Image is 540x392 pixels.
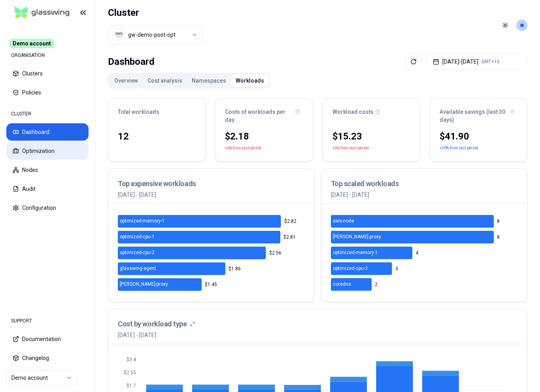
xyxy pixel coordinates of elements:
button: Overview [110,74,143,87]
div: CLUSTER [6,106,89,122]
button: Audit [6,180,89,198]
span: Demo account [9,39,54,48]
div: SUPPORT [6,313,89,329]
h3: Top expensive workloads [118,178,305,189]
button: Documentation [6,330,89,348]
span: [DATE] - [DATE] [118,331,195,339]
button: Cost analysis [143,74,187,87]
div: Total workloads [118,108,196,116]
div: $15.23 [332,130,410,143]
p: +6% from last period [332,144,369,152]
h1: Cluster [108,6,203,19]
h3: Top scaled workloads [331,178,518,189]
tspan: $3.4 [127,357,136,362]
p: [DATE] - [DATE] [331,191,518,199]
h3: Cost by workload type [118,318,187,330]
img: aws [115,31,123,39]
img: GlassWing [11,4,73,22]
div: 12 [118,130,196,143]
div: Dashboard [108,54,155,70]
tspan: $2.55 [124,370,136,375]
p: +30% from last period [440,144,478,152]
div: $41.90 [440,130,517,143]
div: ORGANISATION [6,47,89,63]
div: Workload costs [332,108,410,116]
button: [DATE]-[DATE]GMT+10 [426,54,527,70]
button: Select a value [108,25,203,44]
button: Clusters [6,65,89,82]
div: $2.18 [225,130,303,143]
button: Configuration [6,199,89,217]
button: Nodes [6,161,89,179]
div: Available savings (last 30 days) [440,108,517,124]
button: Changelog [6,349,89,367]
p: [DATE] - [DATE] [118,191,305,199]
tspan: $1.7 [127,383,136,388]
div: gw-demo-post-opt [128,31,176,39]
p: +6% from last period [225,144,261,152]
button: Optimization [6,142,89,160]
button: Policies [6,84,89,101]
span: GMT+10 [481,58,500,65]
button: Dashboard [6,123,89,141]
div: Costs of workloads per day [225,108,303,124]
button: Namespaces [187,74,231,87]
button: Workloads [231,74,269,87]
